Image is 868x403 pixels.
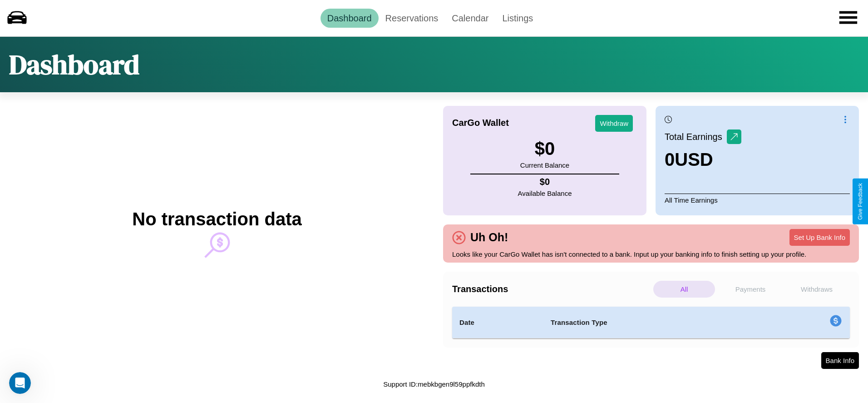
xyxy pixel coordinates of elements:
[452,307,850,338] table: simple table
[9,372,31,394] iframe: Intercom live chat
[452,248,850,260] p: Looks like your CarGo Wallet has isn't connected to a bank. Input up your banking info to finish ...
[9,46,139,83] h1: Dashboard
[665,129,727,145] p: Total Earnings
[520,159,569,171] p: Current Balance
[132,209,301,229] h2: No transaction data
[551,317,756,328] h4: Transaction Type
[518,187,572,199] p: Available Balance
[665,149,741,170] h3: 0 USD
[383,378,485,390] p: Support ID: mebkbgen9l59ppfkdth
[495,9,540,28] a: Listings
[720,281,781,298] p: Payments
[520,139,569,159] h3: $ 0
[821,352,859,369] button: Bank Info
[452,118,509,128] h4: CarGo Wallet
[518,177,572,187] h4: $ 0
[665,194,850,206] p: All Time Earnings
[595,115,633,132] button: Withdraw
[786,281,848,298] p: Withdraws
[445,9,495,28] a: Calendar
[459,317,536,328] h4: Date
[857,183,863,220] div: Give Feedback
[653,281,715,298] p: All
[466,231,513,244] h4: Uh Oh!
[321,9,379,28] a: Dashboard
[789,229,850,246] button: Set Up Bank Info
[379,9,445,28] a: Reservations
[452,284,651,294] h4: Transactions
